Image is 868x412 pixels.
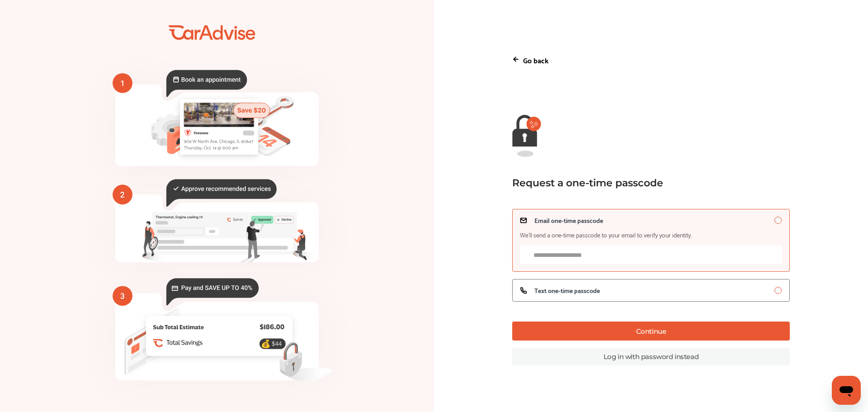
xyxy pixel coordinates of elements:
span: Text one-time passcode [534,287,600,294]
a: Log in with password instead [512,348,790,365]
button: Continue [512,322,790,341]
text: 💰 [261,339,271,348]
input: Email one-time passcodeWe’ll send a one-time passcode to your email to verify your identity. [520,246,782,264]
div: Request a one-time passcode [512,177,776,189]
iframe: Button to launch messaging window [832,376,861,405]
input: Email one-time passcodeWe’ll send a one-time passcode to your email to verify your identity. [774,217,782,224]
img: magic-link-lock-error.9d88b03f.svg [512,115,541,157]
p: Go back [523,54,548,66]
img: icon_phone.e7b63c2d.svg [520,287,527,294]
input: Text one-time passcode [774,287,782,294]
span: Email one-time passcode [534,217,603,224]
img: icon_email.a11c3263.svg [520,217,527,224]
span: We’ll send a one-time passcode to your email to verify your identity. [520,231,692,238]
